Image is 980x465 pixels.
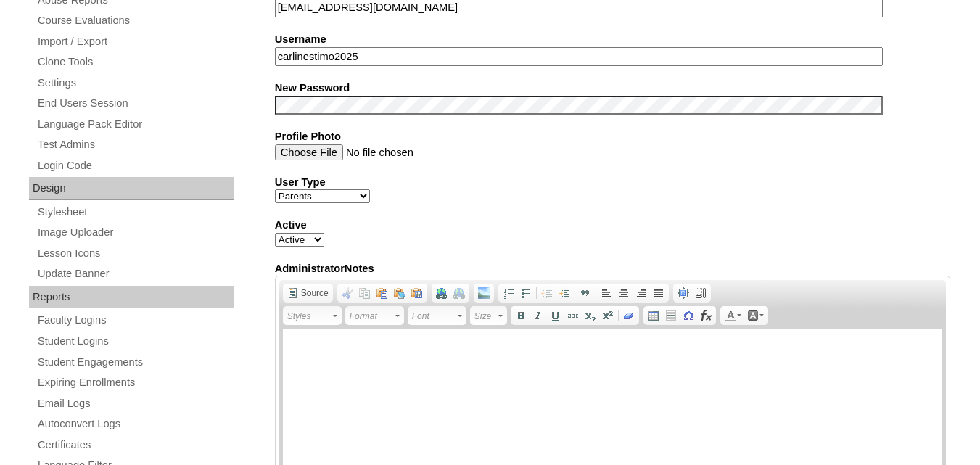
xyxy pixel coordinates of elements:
[36,115,234,133] a: Language Pack Editor
[275,218,950,233] label: Active
[512,308,530,324] a: Bold
[29,286,234,309] div: Reports
[538,285,556,301] a: Decrease Indent
[530,308,547,324] a: Italic
[598,285,615,301] a: Align Left
[475,285,493,301] a: Add Image
[36,74,234,92] a: Settings
[722,308,744,324] a: Text Color
[564,308,582,324] a: Strike Through
[412,308,456,325] span: Font
[36,157,234,175] a: Login Code
[36,94,234,112] a: End Users Session
[697,308,715,324] a: Insert Equation
[408,285,426,301] a: Paste from Word
[350,308,393,325] span: Format
[547,308,564,324] a: Underline
[556,285,573,301] a: Increase Indent
[36,244,234,263] a: Lesson Icons
[680,308,697,324] a: Insert Special Character
[36,136,234,154] a: Test Admins
[36,332,234,350] a: Student Logins
[275,81,950,96] label: New Password
[275,261,950,276] label: AdministratorNotes
[675,285,692,301] a: Maximize
[287,308,331,325] span: Styles
[345,306,404,325] a: Format
[275,32,950,47] label: Username
[615,285,633,301] a: Center
[356,285,374,301] a: Copy
[408,306,466,325] a: Font
[645,308,662,324] a: Table
[577,285,594,301] a: Block Quote
[36,265,234,283] a: Update Banner
[29,177,234,200] div: Design
[391,285,408,301] a: Paste as plain text
[36,311,234,329] a: Faculty Logins
[599,308,617,324] a: Superscript
[36,203,234,221] a: Stylesheet
[339,285,356,301] a: Cut
[620,308,638,324] a: Remove Format
[275,129,950,144] label: Profile Photo
[283,306,342,325] a: Styles
[633,285,650,301] a: Align Right
[450,285,468,301] a: Unlink
[692,285,709,301] a: Show Blocks
[650,285,667,301] a: Justify
[36,395,234,413] a: Email Logs
[36,223,234,242] a: Image Uploader
[36,436,234,454] a: Certificates
[36,12,234,30] a: Course Evaluations
[275,175,950,190] label: User Type
[36,53,234,71] a: Clone Tools
[374,285,391,301] a: Paste
[582,308,599,324] a: Subscript
[744,308,767,324] a: Background Color
[474,308,496,325] span: Size
[36,353,234,371] a: Student Engagements
[470,306,507,325] a: Size
[299,287,329,299] span: Source
[36,415,234,433] a: Autoconvert Logs
[36,374,234,392] a: Expiring Enrollments
[284,285,332,301] a: Source
[500,285,517,301] a: Insert/Remove Numbered List
[662,308,680,324] a: Insert Horizontal Line
[36,33,234,51] a: Import / Export
[433,285,450,301] a: Link
[517,285,535,301] a: Insert/Remove Bulleted List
